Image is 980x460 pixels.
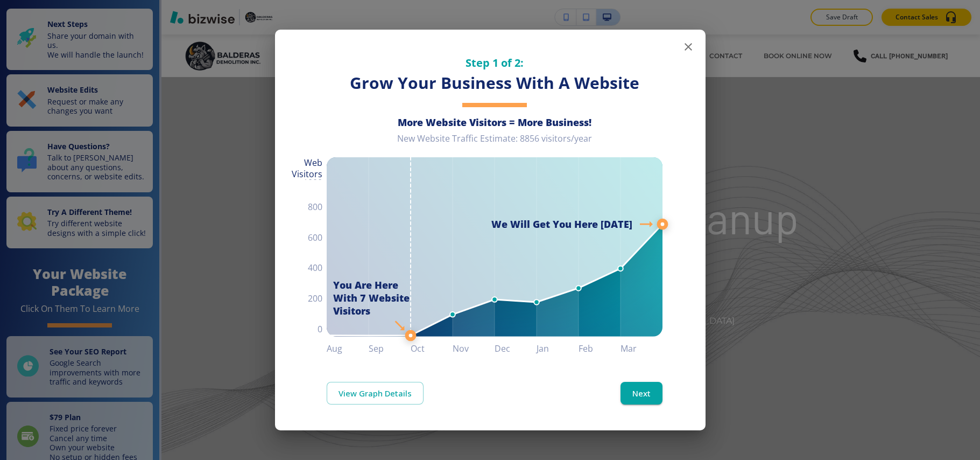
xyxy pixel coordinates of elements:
[495,341,537,356] h6: Dec
[327,116,662,129] h6: More Website Visitors = More Business!
[327,133,662,153] div: New Website Traffic Estimate: 8856 visitors/year
[453,341,495,356] h6: Nov
[327,55,662,70] h5: Step 1 of 2:
[621,382,662,405] button: Next
[369,341,411,356] h6: Sep
[579,341,621,356] h6: Feb
[411,341,453,356] h6: Oct
[537,341,579,356] h6: Jan
[621,341,662,356] h6: Mar
[327,382,424,405] a: View Graph Details
[327,72,662,94] h3: Grow Your Business With A Website
[327,341,369,356] h6: Aug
